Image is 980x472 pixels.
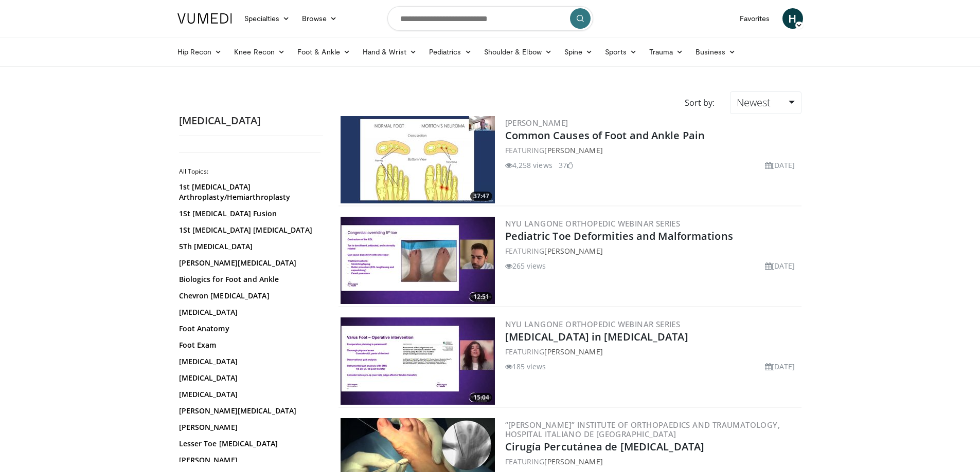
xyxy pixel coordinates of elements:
a: [PERSON_NAME] [179,422,318,432]
li: [DATE] [765,160,795,171]
a: Pediatrics [423,42,478,62]
a: [PERSON_NAME][MEDICAL_DATA] [179,406,318,416]
div: FEATURING [505,145,799,156]
a: NYU Langone Orthopedic Webinar Series [505,319,681,329]
li: 37 [559,160,573,171]
a: Biologics for Foot and Ankle [179,274,318,285]
a: [MEDICAL_DATA] [179,356,318,367]
a: 1St [MEDICAL_DATA] [MEDICAL_DATA] [179,225,318,235]
span: 12:51 [470,292,492,301]
a: [MEDICAL_DATA] [179,307,318,317]
a: Cirugía Percutánea de [MEDICAL_DATA] [505,440,705,454]
div: Sort by: [677,91,722,114]
input: Search topics, interventions [387,6,593,31]
a: Trauma [643,42,690,62]
a: Business [689,42,742,62]
a: [MEDICAL_DATA] [179,373,318,383]
a: Chevron [MEDICAL_DATA] [179,291,318,301]
a: Newest [730,91,801,114]
a: 12:51 [341,217,495,304]
a: “[PERSON_NAME]” Institute of Orthopaedics and Traumatology, Hospital Italiano de [GEOGRAPHIC_DATA] [505,420,780,439]
a: [PERSON_NAME] [505,118,568,128]
a: [MEDICAL_DATA] [179,389,318,400]
div: FEATURING [505,346,799,357]
a: H [782,8,803,29]
a: Lesser Toe [MEDICAL_DATA] [179,439,318,449]
span: 37:47 [470,192,492,201]
a: 15:04 [341,317,495,405]
a: 37:47 [341,116,495,203]
a: Hip Recon [171,42,228,62]
a: Common Causes of Foot and Ankle Pain [505,128,705,142]
a: Hand & Wrist [357,42,423,62]
span: 15:04 [470,393,492,402]
a: Favorites [734,8,776,29]
a: Sports [599,42,643,62]
a: Spine [558,42,599,62]
a: 1St [MEDICAL_DATA] Fusion [179,209,318,219]
a: [PERSON_NAME][MEDICAL_DATA] [179,258,318,268]
a: [PERSON_NAME] [544,246,602,256]
a: Browse [296,8,343,29]
img: 586e65c9-d946-418c-97d9-1b48adc6ddc9.300x170_q85_crop-smart_upscale.jpg [341,217,495,304]
a: [PERSON_NAME] [544,457,602,466]
li: 4,258 views [505,160,553,171]
a: Pediatric Toe Deformities and Malformations [505,229,733,243]
a: Foot & Ankle [291,42,357,62]
a: [MEDICAL_DATA] in [MEDICAL_DATA] [505,330,688,344]
li: 185 views [505,361,546,372]
div: FEATURING [505,246,799,256]
a: Foot Exam [179,340,318,350]
a: [PERSON_NAME] [544,145,602,155]
a: 1st [MEDICAL_DATA] Arthroplasty/Hemiarthroplasty [179,182,318,202]
div: FEATURING [505,456,799,467]
span: Newest [737,96,771,109]
a: Foot Anatomy [179,324,318,334]
a: [PERSON_NAME] [179,455,318,465]
a: Specialties [238,8,296,29]
li: 265 views [505,260,546,271]
a: [PERSON_NAME] [544,347,602,356]
h2: [MEDICAL_DATA] [179,114,323,127]
h2: All Topics: [179,167,320,176]
img: 9e83cd5b-52a6-4c7e-8070-ded1178a6d2d.300x170_q85_crop-smart_upscale.jpg [341,317,495,405]
a: Shoulder & Elbow [478,42,558,62]
a: 5Th [MEDICAL_DATA] [179,241,318,252]
img: 81a58948-d726-4d34-9d04-63a775dda420.300x170_q85_crop-smart_upscale.jpg [341,116,495,203]
a: NYU Langone Orthopedic Webinar Series [505,218,681,229]
li: [DATE] [765,361,795,372]
a: Knee Recon [228,42,291,62]
li: [DATE] [765,260,795,271]
img: VuMedi Logo [177,13,232,24]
